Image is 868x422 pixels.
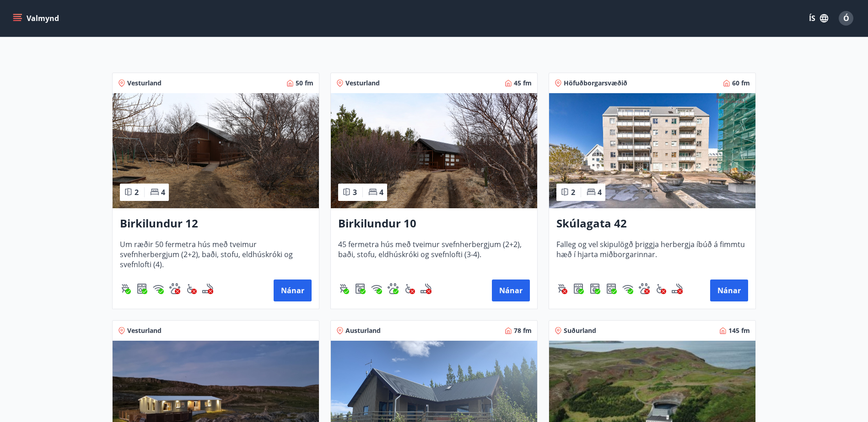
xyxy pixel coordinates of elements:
div: Uppþvottavél [606,283,617,294]
div: Reykingar / Vape [202,283,213,294]
span: 45 fm [514,79,532,88]
span: Um ræðir 50 fermetra hús með tveimur svefnherbergjum (2+2), baði, stofu, eldhúskróki og svefnloft... [120,239,312,269]
img: 7hj2GulIrg6h11dFIpsIzg8Ak2vZaScVwTihwv8g.svg [136,283,147,294]
div: Gasgrill [338,283,349,294]
span: Ó [843,13,849,23]
img: Paella dish [331,93,537,208]
div: Gasgrill [556,283,567,294]
img: HJRyFFsYp6qjeUYhR4dAD8CaCEsnIFYZ05miwXoh.svg [371,283,382,294]
div: Gasgrill [120,283,131,294]
span: Vesturland [345,79,380,88]
button: ÍS [804,10,833,26]
span: 45 fermetra hús með tveimur svefnherbergjum (2+2), baði, stofu, eldhúskróki og svefnlofti (3-4). [338,239,530,269]
span: Vesturland [127,79,162,88]
span: 50 fm [296,79,313,88]
img: Paella dish [549,93,755,208]
span: Austurland [345,326,381,335]
img: 8IYIKVZQyRlUC6HQIIUSdjpPGRncJsz2RzLgWvp4.svg [186,283,197,294]
h3: Birkilundur 10 [338,216,530,232]
div: Gæludýr [639,283,650,294]
span: 4 [598,187,602,197]
button: Nánar [710,280,748,301]
img: QNIUl6Cv9L9rHgMXwuzGLuiJOj7RKqxk9mBFPqjq.svg [421,283,431,294]
img: 7hj2GulIrg6h11dFIpsIzg8Ak2vZaScVwTihwv8g.svg [606,283,617,294]
img: pxcaIm5dSOV3FS4whs1soiYWTwFQvksT25a9J10C.svg [639,283,650,294]
span: Vesturland [127,326,162,335]
div: Aðgengi fyrir hjólastól [186,283,197,294]
span: 60 fm [732,79,750,88]
h3: Skúlagata 42 [556,216,748,232]
img: 8IYIKVZQyRlUC6HQIIUSdjpPGRncJsz2RzLgWvp4.svg [655,283,666,294]
button: Nánar [274,280,312,301]
img: QNIUl6Cv9L9rHgMXwuzGLuiJOj7RKqxk9mBFPqjq.svg [672,283,683,294]
img: ZXjrS3QKesehq6nQAPjaRuRTI364z8ohTALB4wBr.svg [338,283,349,294]
button: Nánar [492,280,530,301]
div: Reykingar / Vape [421,283,431,294]
span: 78 fm [514,326,532,335]
div: Uppþvottavél [136,283,147,294]
img: ZXjrS3QKesehq6nQAPjaRuRTI364z8ohTALB4wBr.svg [120,283,131,294]
img: Dl16BY4EX9PAW649lg1C3oBuIaAsR6QVDQBO2cTm.svg [355,283,366,294]
span: 3 [353,187,357,197]
span: Suðurland [564,326,596,335]
div: Gæludýr [388,283,399,294]
img: ZXjrS3QKesehq6nQAPjaRuRTI364z8ohTALB4wBr.svg [556,283,567,294]
span: Falleg og vel skipulögð þriggja herbergja íbúð á fimmtu hæð í hjarta miðborgarinnar. [556,239,748,269]
div: Þráðlaust net [153,283,164,294]
div: Aðgengi fyrir hjólastól [404,283,415,294]
img: Dl16BY4EX9PAW649lg1C3oBuIaAsR6QVDQBO2cTm.svg [589,283,600,294]
img: QNIUl6Cv9L9rHgMXwuzGLuiJOj7RKqxk9mBFPqjq.svg [202,283,213,294]
span: 2 [135,187,139,197]
span: Höfuðborgarsvæðið [564,79,627,88]
div: Aðgengi fyrir hjólastól [655,283,666,294]
div: Gæludýr [169,283,180,294]
span: 2 [571,187,575,197]
span: 4 [161,187,165,197]
img: pxcaIm5dSOV3FS4whs1soiYWTwFQvksT25a9J10C.svg [388,283,399,294]
img: 8IYIKVZQyRlUC6HQIIUSdjpPGRncJsz2RzLgWvp4.svg [404,283,415,294]
div: Reykingar / Vape [672,283,683,294]
img: HJRyFFsYp6qjeUYhR4dAD8CaCEsnIFYZ05miwXoh.svg [153,283,164,294]
button: menu [11,10,63,26]
img: HJRyFFsYp6qjeUYhR4dAD8CaCEsnIFYZ05miwXoh.svg [622,283,633,294]
div: Þvottavél [355,283,366,294]
div: Þurrkari [573,283,584,294]
img: Paella dish [113,93,319,208]
img: pxcaIm5dSOV3FS4whs1soiYWTwFQvksT25a9J10C.svg [169,283,180,294]
span: 4 [379,187,383,197]
div: Þráðlaust net [622,283,633,294]
img: hddCLTAnxqFUMr1fxmbGG8zWilo2syolR0f9UjPn.svg [573,283,584,294]
button: Ó [835,7,857,29]
span: 145 fm [728,326,750,335]
div: Þvottavél [589,283,600,294]
h3: Birkilundur 12 [120,216,312,232]
div: Þráðlaust net [371,283,382,294]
